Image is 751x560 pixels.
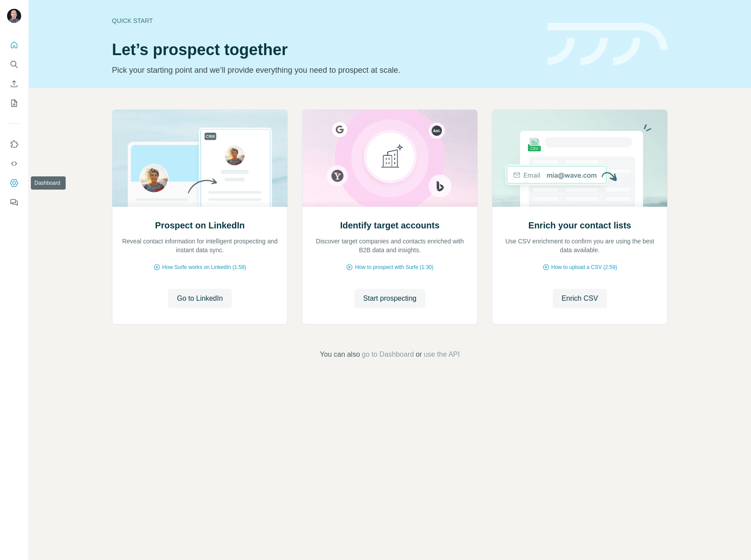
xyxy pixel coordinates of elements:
span: How to upload a CSV (2:59) [551,263,617,271]
button: Feedback [7,194,21,210]
img: banner [547,23,668,66]
img: Avatar [7,9,21,23]
button: Search [7,56,21,72]
span: Enrich CSV [561,293,598,304]
button: Dashboard [7,175,21,191]
button: Go to LinkedIn [168,289,231,308]
button: Use Surfe on LinkedIn [7,136,21,152]
h1: Let’s prospect together [112,41,537,59]
span: You can also [320,349,360,360]
img: Prospect on LinkedIn [112,110,288,207]
span: Start prospecting [363,293,416,304]
button: Use Surfe API [7,156,21,172]
div: Quick start [112,16,537,25]
h2: Prospect on LinkedIn [155,219,245,231]
button: Start prospecting [354,289,425,308]
p: Discover target companies and contacts enriched with B2B data and insights. [311,237,468,254]
button: Quick start [7,37,21,53]
p: Use CSV enrichment to confirm you are using the best data available. [501,237,658,254]
p: Pick your starting point and we’ll provide everything you need to prospect at scale. [112,64,537,76]
button: My lists [7,95,21,111]
span: or [416,349,422,360]
span: How to prospect with Surfe (1:30) [355,263,433,271]
button: Enrich CSV [553,289,607,308]
button: Enrich CSV [7,76,21,92]
img: Enrich your contact lists [492,110,668,207]
span: How Surfe works on LinkedIn (1:58) [162,263,246,271]
p: Reveal contact information for intelligent prospecting and instant data sync. [121,237,279,254]
h2: Enrich your contact lists [528,219,631,231]
span: Go to LinkedIn [177,293,223,304]
button: use the API [424,349,460,360]
img: Identify target accounts [302,110,478,207]
button: go to Dashboard [362,349,414,360]
h2: Identify target accounts [340,219,440,231]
